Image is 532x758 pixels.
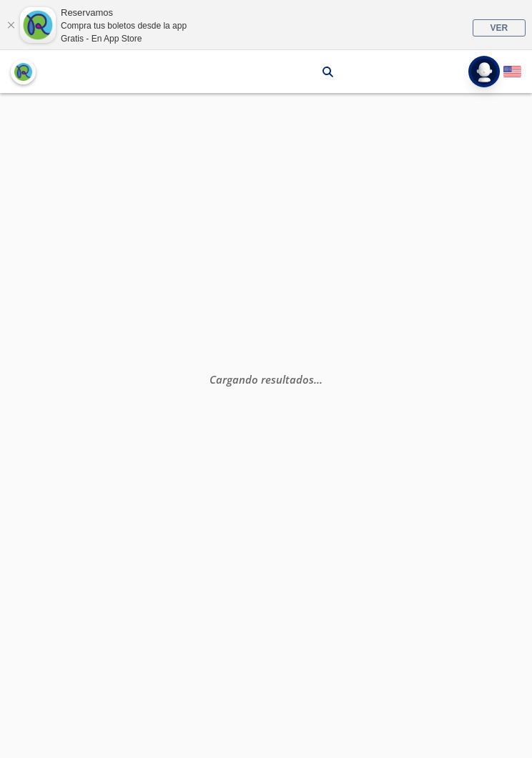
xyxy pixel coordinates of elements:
[490,23,508,33] span: VER
[503,63,521,81] button: English
[11,59,36,84] button: back
[317,371,320,386] span: .
[168,64,192,79] p: León
[210,371,322,386] em: Cargando resultados
[61,19,187,32] div: Compra tus boletos desde la app
[61,6,187,20] div: Reservamos
[210,64,312,79] p: [GEOGRAPHIC_DATA]
[314,371,317,386] span: .
[320,371,322,386] span: .
[6,21,15,29] a: Cerrar
[468,56,500,87] button: Abrir menú de usuario
[61,32,187,45] div: Gratis - En App Store
[473,19,526,37] a: VER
